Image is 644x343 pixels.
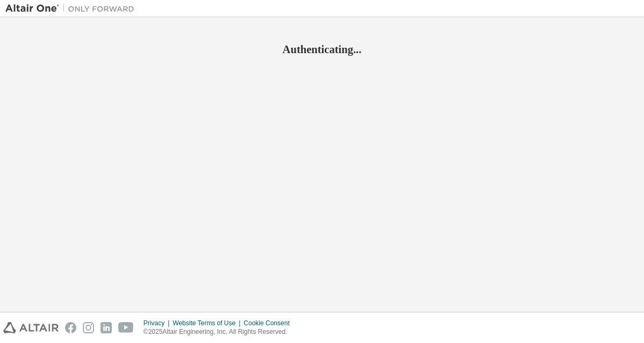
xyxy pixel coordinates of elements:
img: altair_logo.svg [3,322,59,333]
img: linkedin.svg [101,322,112,333]
h2: Authenticating... [5,42,639,56]
div: Privacy [144,319,173,327]
div: Cookie Consent [244,319,296,327]
img: instagram.svg [83,322,94,333]
img: youtube.svg [118,322,134,333]
div: Website Terms of Use [173,319,244,327]
img: Altair One [5,3,140,14]
img: facebook.svg [65,322,76,333]
p: © 2025 Altair Engineering, Inc. All Rights Reserved. [144,327,296,337]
